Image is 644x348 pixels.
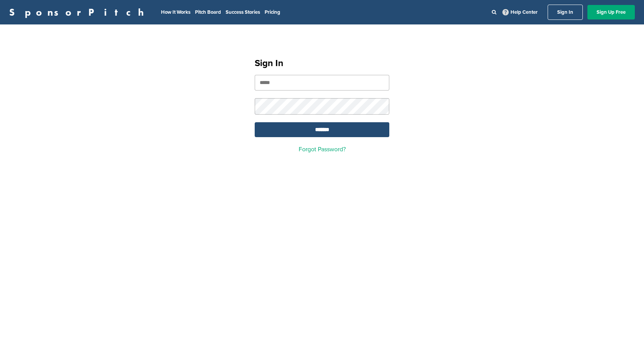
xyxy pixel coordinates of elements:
a: Forgot Password? [299,146,346,153]
a: SponsorPitch [9,7,149,17]
a: Success Stories [226,9,260,15]
a: Pitch Board [195,9,221,15]
a: Pricing [265,9,280,15]
a: Sign In [548,5,583,20]
a: Help Center [501,8,539,17]
a: Sign Up Free [587,5,635,19]
a: How It Works [161,9,190,15]
h1: Sign In [255,57,389,70]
